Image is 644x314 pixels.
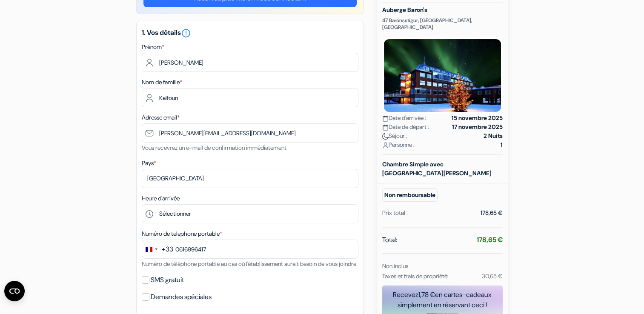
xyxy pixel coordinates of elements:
i: error_outline [181,28,191,38]
input: Entrer adresse e-mail [142,123,358,143]
small: Non inclus [382,262,408,270]
small: 30,65 € [481,272,502,280]
img: calendar.svg [382,115,389,122]
img: calendar.svg [382,124,389,131]
button: Ouvrir le widget CMP [4,281,25,301]
small: Numéro de téléphone portable au cas où l'établissement aurait besoin de vous joindre [142,260,356,268]
label: Nom de famille [142,78,182,87]
label: Adresse email [142,113,180,122]
strong: 1 [501,140,503,149]
input: Entrer le nom de famille [142,88,358,107]
input: Entrez votre prénom [142,53,358,72]
div: +33 [162,244,173,254]
small: Non remboursable [382,188,438,202]
span: Séjour : [382,131,407,140]
label: Pays [142,159,156,168]
label: Demandes spéciales [151,291,212,303]
label: SMS gratuit [151,274,184,286]
img: user_icon.svg [382,142,389,148]
small: Vous recevrez un e-mail de confirmation immédiatement [142,144,286,151]
strong: 17 novembre 2025 [452,123,503,131]
div: 178,65 € [481,208,503,217]
div: Prix total : [382,208,408,217]
span: Total: [382,235,397,245]
img: moon.svg [382,133,389,140]
label: Numéro de telephone portable [142,229,222,238]
strong: 178,65 € [477,235,503,244]
small: Taxes et frais de propriété: [382,272,449,280]
label: Heure d'arrivée [142,194,180,203]
strong: 15 novembre 2025 [452,114,503,123]
a: error_outline [181,28,191,37]
p: 47 Barónsstígur, [GEOGRAPHIC_DATA], [GEOGRAPHIC_DATA] [382,17,503,31]
h5: 1. Vos détails [142,28,358,38]
label: Prénom [142,43,164,51]
b: Chambre Simple avec [GEOGRAPHIC_DATA][PERSON_NAME] [382,160,492,177]
button: Change country, selected France (+33) [142,240,173,258]
h5: Auberge Baron's [382,6,503,14]
div: Recevez en cartes-cadeaux simplement en réservant ceci ! [382,290,503,310]
input: 6 12 34 56 78 [142,240,358,259]
strong: 2 Nuits [484,131,503,140]
span: Date d'arrivée : [382,114,426,123]
span: 1,78 € [418,290,435,299]
span: Date de départ : [382,123,429,131]
span: Personne : [382,140,415,149]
